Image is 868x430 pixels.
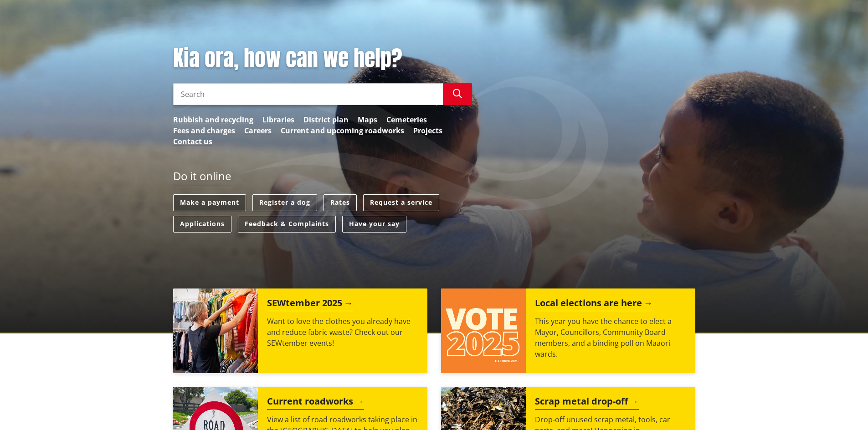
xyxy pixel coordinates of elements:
p: Want to love the clothes you already have and reduce fabric waste? Check out our SEWtember events! [267,316,418,349]
h1: Kia ora, how can we help? [173,46,472,72]
a: Cemeteries [386,114,427,125]
a: Applications [173,216,231,233]
h2: Local elections are here [535,298,653,311]
a: Local elections are here This year you have the chance to elect a Mayor, Councillors, Community B... [441,288,695,373]
a: Current and upcoming roadworks [281,125,404,136]
h2: Do it online [173,170,231,186]
input: Search input [173,83,443,105]
p: This year you have the chance to elect a Mayor, Councillors, Community Board members, and a bindi... [535,316,686,359]
img: SEWtember [173,288,258,373]
a: Libraries [262,114,294,125]
a: Careers [244,125,272,136]
img: Vote 2025 [441,288,526,373]
a: Fees and charges [173,125,235,136]
a: Have your say [342,216,406,233]
a: Projects [413,125,442,136]
h2: Current roadworks [267,396,364,410]
a: Register a dog [252,194,317,211]
a: Feedback & Complaints [238,216,336,233]
h2: SEWtember 2025 [267,298,353,311]
a: Rubbish and recycling [173,114,253,125]
a: Contact us [173,136,212,147]
a: District plan [303,114,349,125]
h2: Scrap metal drop-off [535,396,639,410]
a: Make a payment [173,194,246,211]
iframe: Messenger Launcher [826,392,859,425]
a: Request a service [363,194,439,211]
a: Maps [358,114,377,125]
a: SEWtember 2025 Want to love the clothes you already have and reduce fabric waste? Check out our S... [173,288,427,373]
a: Rates [324,194,357,211]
